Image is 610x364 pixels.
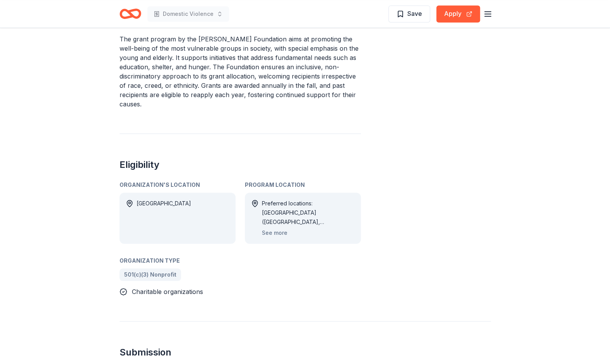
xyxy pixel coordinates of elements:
[262,199,355,227] div: Preferred locations: [GEOGRAPHIC_DATA] ([GEOGRAPHIC_DATA], [GEOGRAPHIC_DATA], [GEOGRAPHIC_DATA], ...
[137,199,191,238] div: [GEOGRAPHIC_DATA]
[262,228,287,238] button: See more
[147,6,229,22] button: Domestic Violence
[245,180,361,190] div: Program Location
[124,270,176,279] span: 501(c)(3) Nonprofit
[120,180,236,190] div: Organization's Location
[120,268,181,281] a: 501(c)(3) Nonprofit
[407,9,422,19] span: Save
[120,5,141,23] a: Home
[163,9,214,19] span: Domestic Violence
[120,256,361,265] div: Organization Type
[120,346,491,359] h2: Submission
[132,288,203,296] span: Charitable organizations
[120,159,361,171] h2: Eligibility
[120,34,361,109] p: The grant program by the [PERSON_NAME] Foundation aims at promoting the well-being of the most vu...
[436,5,480,22] button: Apply
[388,5,430,22] button: Save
